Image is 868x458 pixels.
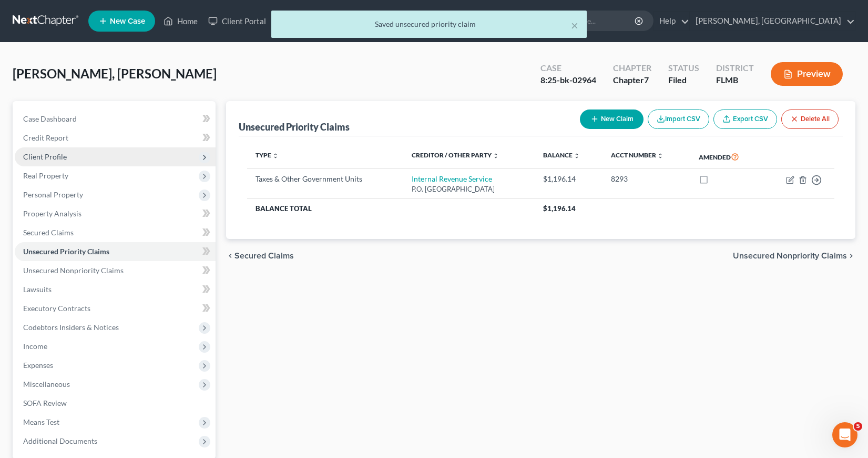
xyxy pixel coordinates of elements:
[613,62,651,74] div: Chapter
[733,252,855,260] button: Unsecured Nonpriority Claims chevron_right
[611,151,663,159] a: Acct Number unfold_more
[239,121,350,133] div: Unsecured Priority Claims
[256,151,279,159] a: Type unfold_more
[571,19,578,32] button: ×
[847,252,855,260] i: chevron_right
[543,151,580,159] a: Balance unfold_more
[226,252,294,260] button: chevron_left Secured Claims
[781,109,839,129] button: Delete All
[668,62,699,74] div: Status
[23,342,47,351] span: Income
[256,174,395,184] div: Taxes & Other Government Units
[611,174,682,184] div: 8293
[412,174,492,183] a: Internal Revenue Service
[574,153,580,159] i: unfold_more
[23,361,53,370] span: Expenses
[226,252,234,260] i: chevron_left
[23,380,70,389] span: Miscellaneous
[15,223,216,242] a: Secured Claims
[15,204,216,223] a: Property Analysis
[23,228,74,237] span: Secured Claims
[543,174,594,184] div: $1,196.14
[733,252,847,260] span: Unsecured Nonpriority Claims
[648,109,709,129] button: Import CSV
[716,62,754,74] div: District
[23,247,109,256] span: Unsecured Priority Claims
[412,151,499,159] a: Creditor / Other Party unfold_more
[716,74,754,86] div: FLMB
[23,190,83,199] span: Personal Property
[771,62,843,86] button: Preview
[23,133,68,142] span: Credit Report
[234,252,294,260] span: Secured Claims
[15,280,216,299] a: Lawsuits
[272,153,279,159] i: unfold_more
[832,422,857,447] iframe: Intercom live chat
[23,399,67,407] span: SOFA Review
[15,242,216,261] a: Unsecured Priority Claims
[23,152,67,161] span: Client Profile
[657,153,663,159] i: unfold_more
[15,109,216,128] a: Case Dashboard
[412,184,526,194] div: P.O. [GEOGRAPHIC_DATA]
[23,304,90,313] span: Executory Contracts
[15,261,216,280] a: Unsecured Nonpriority Claims
[644,75,649,85] span: 7
[613,74,651,86] div: Chapter
[23,436,97,445] span: Additional Documents
[540,62,596,74] div: Case
[493,153,499,159] i: unfold_more
[854,422,862,431] span: 5
[23,285,52,294] span: Lawsuits
[280,19,578,29] div: Saved unsecured priority claim
[23,323,119,332] span: Codebtors Insiders & Notices
[580,109,644,129] button: New Claim
[540,74,596,86] div: 8:25-bk-02964
[15,128,216,147] a: Credit Report
[668,74,699,86] div: Filed
[13,66,217,81] span: [PERSON_NAME], [PERSON_NAME]
[247,199,535,218] th: Balance Total
[23,417,59,426] span: Means Test
[690,145,763,169] th: Amended
[15,299,216,318] a: Executory Contracts
[543,204,576,213] span: $1,196.14
[23,209,81,218] span: Property Analysis
[713,109,777,129] a: Export CSV
[15,394,216,413] a: SOFA Review
[23,114,77,123] span: Case Dashboard
[23,266,124,275] span: Unsecured Nonpriority Claims
[23,171,68,180] span: Real Property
